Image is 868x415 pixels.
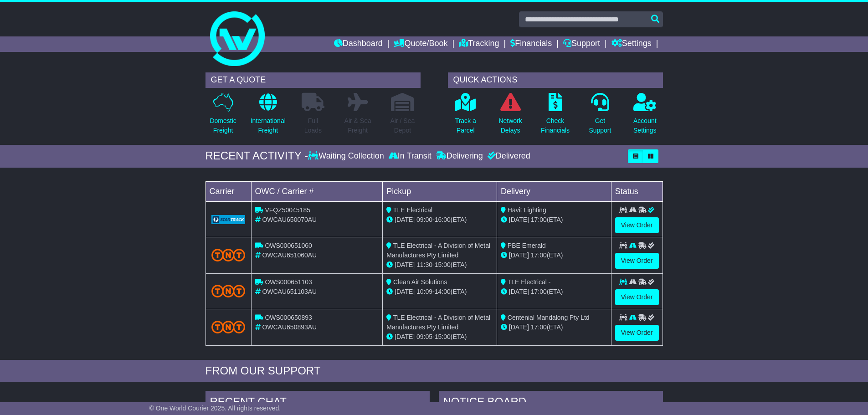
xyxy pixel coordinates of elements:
[205,364,663,378] div: FROM OUR SUPPORT
[308,151,386,161] div: Waiting Collection
[262,216,317,223] span: OWCAU650070AU
[262,288,317,295] span: OWCAU651103AU
[205,181,251,201] td: Carrier
[498,92,522,140] a: NetworkDelays
[540,92,570,140] a: CheckFinancials
[435,216,451,223] span: 16:00
[386,215,493,225] div: - (ETA)
[386,260,493,270] div: - (ETA)
[633,116,657,135] p: Account Settings
[498,116,522,135] p: Network Delays
[509,251,529,259] span: [DATE]
[205,72,421,88] div: GET A QUOTE
[497,181,611,201] td: Delivery
[250,92,286,140] a: InternationalFreight
[485,151,530,161] div: Delivered
[149,405,281,412] span: © One World Courier 2025. All rights reserved.
[262,251,317,259] span: OWCAU651060AU
[262,323,317,331] span: OWCAU650893AU
[448,72,663,88] div: QUICK ACTIONS
[531,251,547,259] span: 17:00
[390,116,415,135] p: Air / Sea Depot
[563,36,600,52] a: Support
[386,287,493,297] div: - (ETA)
[509,288,529,295] span: [DATE]
[435,288,451,295] span: 14:00
[386,151,434,161] div: In Transit
[531,288,547,295] span: 17:00
[509,216,529,223] span: [DATE]
[508,206,546,214] span: Havit Lighting
[394,36,447,52] a: Quote/Book
[508,278,551,286] span: TLE Electrical -
[501,287,607,297] div: (ETA)
[434,151,485,161] div: Delivering
[435,261,451,268] span: 15:00
[344,116,371,135] p: Air & Sea Freight
[501,215,607,225] div: (ETA)
[531,216,547,223] span: 17:00
[615,325,659,341] a: View Order
[210,116,236,135] p: Domestic Freight
[455,116,476,135] p: Track a Parcel
[211,285,246,297] img: TNT_Domestic.png
[416,288,432,295] span: 10:09
[211,321,246,333] img: TNT_Domestic.png
[416,261,432,268] span: 11:30
[541,116,570,135] p: Check Financials
[251,116,286,135] p: International Freight
[211,215,246,224] img: GetCarrierServiceLogo
[501,251,607,260] div: (ETA)
[205,149,308,163] div: RECENT ACTIVITY -
[386,332,493,342] div: - (ETA)
[435,333,451,340] span: 15:00
[334,36,383,52] a: Dashboard
[589,116,611,135] p: Get Support
[588,92,611,140] a: GetSupport
[395,288,415,295] span: [DATE]
[501,323,607,332] div: (ETA)
[265,206,310,214] span: VFQZ50045185
[265,242,312,249] span: OWS000651060
[302,116,324,135] p: Full Loads
[383,181,497,201] td: Pickup
[459,36,499,52] a: Tracking
[508,314,590,321] span: Centenial Mandalong Pty Ltd
[633,92,657,140] a: AccountSettings
[251,181,383,201] td: OWC / Carrier #
[265,278,312,286] span: OWS000651103
[615,289,659,305] a: View Order
[209,92,236,140] a: DomesticFreight
[455,92,477,140] a: Track aParcel
[615,217,659,233] a: View Order
[395,216,415,223] span: [DATE]
[211,249,246,261] img: TNT_Domestic.png
[416,333,432,340] span: 09:05
[615,253,659,269] a: View Order
[510,36,552,52] a: Financials
[395,261,415,268] span: [DATE]
[386,314,490,331] span: TLE Electrical - A Division of Metal Manufactures Pty Limited
[386,242,490,259] span: TLE Electrical - A Division of Metal Manufactures Pty Limited
[508,242,546,249] span: PBE Emerald
[393,206,432,214] span: TLE Electrical
[611,181,663,201] td: Status
[395,333,415,340] span: [DATE]
[265,314,312,321] span: OWS000650893
[531,323,547,331] span: 17:00
[509,323,529,331] span: [DATE]
[393,278,447,286] span: Clean Air Solutions
[416,216,432,223] span: 09:00
[611,36,652,52] a: Settings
